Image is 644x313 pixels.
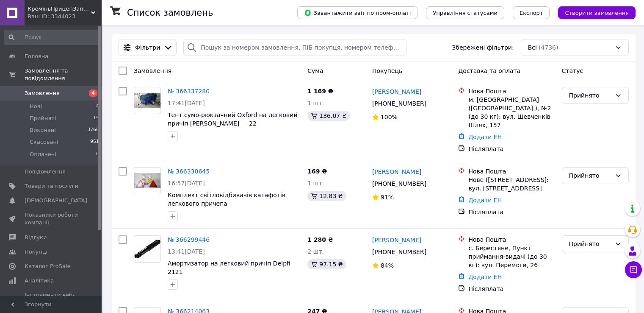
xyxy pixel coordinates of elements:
[381,114,398,120] span: 100%
[550,9,636,16] a: Створити замовлення
[426,6,504,19] button: Управління статусами
[25,211,78,226] span: Показники роботи компанії
[90,138,99,146] span: 951
[89,89,97,97] span: 4
[134,173,160,188] img: Фото товару
[297,6,417,19] button: Завантажити звіт по пром-оплаті
[468,197,502,204] a: Додати ЕН
[30,151,56,158] span: Оплачені
[307,67,323,74] span: Cума
[30,126,56,134] span: Виконані
[25,277,54,285] span: Аналітика
[307,180,324,187] span: 1 шт.
[372,249,426,255] span: [PHONE_NUMBER]
[304,9,411,17] span: Завантажити звіт по пром-оплаті
[25,89,60,97] span: Замовлення
[168,168,210,175] a: № 366330645
[25,197,87,204] span: [DEMOGRAPHIC_DATA]
[134,67,171,74] span: Замовлення
[28,5,91,13] span: КреміньПрицепЗапчастина
[168,100,205,106] span: 17:41[DATE]
[468,285,555,293] div: Післяплата
[569,239,611,249] div: Прийнято
[30,138,58,146] span: Скасовані
[307,111,350,121] div: 136.07 ₴
[468,176,555,193] div: Нове ([STREET_ADDRESS]: вул. [STREET_ADDRESS]
[30,115,56,122] span: Прийняті
[25,263,70,270] span: Каталог ProSale
[25,234,47,241] span: Відгуки
[562,67,583,74] span: Статус
[458,67,520,74] span: Доставка та оплата
[93,115,99,122] span: 15
[452,43,514,52] span: Збережені фільтри:
[468,244,555,269] div: с. Берестяне, Пункт приймання-видачі (до 30 кг): вул. Перемоги, 26
[381,194,394,201] span: 91%
[28,13,102,20] div: Ваш ID: 3344023
[134,87,161,114] a: Фото товару
[168,236,210,243] a: № 366299446
[558,6,636,19] button: Створити замовлення
[134,167,161,194] a: Фото товару
[307,248,324,255] span: 2 шт.
[468,274,502,280] a: Додати ЕН
[25,168,66,176] span: Повідомлення
[468,167,555,176] div: Нова Пошта
[307,259,346,269] div: 97.15 ₴
[565,10,629,16] span: Створити замовлення
[168,88,210,95] a: № 366337280
[25,67,102,82] span: Замовлення та повідомлення
[307,168,327,175] span: 169 ₴
[372,67,402,74] span: Покупець
[625,261,642,278] button: Чат з покупцем
[433,10,498,16] span: Управління статусами
[25,248,47,256] span: Покупці
[381,262,394,269] span: 84%
[468,87,555,95] div: Нова Пошта
[183,39,406,56] input: Пошук за номером замовлення, ПІБ покупця, номером телефону, Email, номером накладної
[25,291,78,307] span: Інструменти веб-майстра та SEO
[528,43,537,52] span: Всі
[25,182,78,190] span: Товари та послуги
[25,53,48,60] span: Головна
[4,30,100,45] input: Пошук
[87,126,99,134] span: 3766
[468,95,555,129] div: м. [GEOGRAPHIC_DATA] ([GEOGRAPHIC_DATA].), №2 (до 30 кг): вул. Шевченків Шлях, 157
[127,8,213,18] h1: Список замовлень
[168,248,205,255] span: 13:41[DATE]
[468,235,555,244] div: Нова Пошта
[468,134,502,140] a: Додати ЕН
[372,87,421,96] a: [PERSON_NAME]
[134,93,160,108] img: Фото товару
[168,112,298,127] a: Тент сумо-рюкзачний Oxford на легковий причіп [PERSON_NAME] — 22
[520,10,543,16] span: Експорт
[468,208,555,216] div: Післяплата
[307,100,324,106] span: 1 шт.
[539,44,558,51] span: (4736)
[372,100,426,107] span: [PHONE_NUMBER]
[468,145,555,153] div: Післяплата
[30,103,42,110] span: Нові
[307,236,333,243] span: 1 280 ₴
[307,191,346,201] div: 12.83 ₴
[135,43,160,52] span: Фільтри
[569,171,611,180] div: Прийнято
[134,235,161,263] a: Фото товару
[513,6,550,19] button: Експорт
[134,239,160,258] img: Фото товару
[168,180,205,187] span: 16:57[DATE]
[168,260,290,275] a: Амортизатор на легковий причіп Delpfi 2121
[372,168,421,176] a: [PERSON_NAME]
[307,88,333,95] span: 1 169 ₴
[569,91,611,100] div: Прийнято
[96,151,99,158] span: 0
[96,103,99,110] span: 4
[372,180,426,187] span: [PHONE_NUMBER]
[372,236,421,244] a: [PERSON_NAME]
[168,192,285,207] a: Комплект світловідбивачів катафотів легкового причепа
